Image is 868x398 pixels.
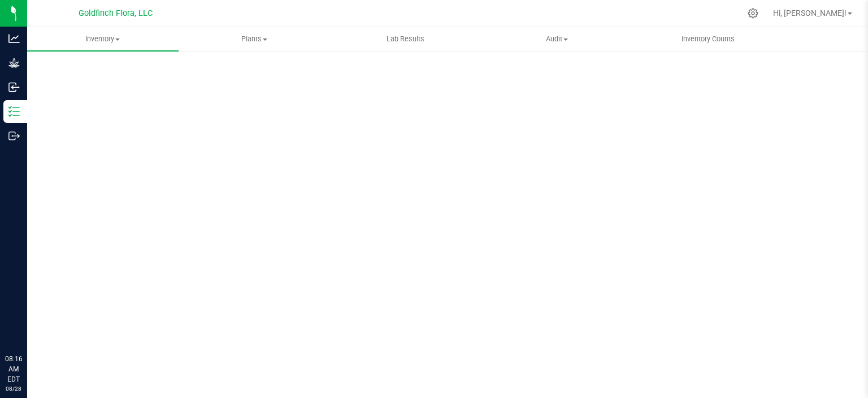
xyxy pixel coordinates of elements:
a: Inventory Counts [632,27,784,51]
inline-svg: Inventory [8,106,20,117]
a: Plants [179,27,330,51]
p: 08:16 AM EDT [5,354,22,384]
span: Lab Results [371,34,440,44]
span: Inventory [27,34,179,44]
span: Hi, [PERSON_NAME]! [773,8,847,18]
span: Goldfinch Flora, LLC [79,8,153,18]
inline-svg: Analytics [8,33,20,44]
div: Manage settings [746,8,760,19]
a: Lab Results [330,27,481,51]
span: Plants [179,34,329,44]
p: 08/28 [5,384,22,393]
inline-svg: Grow [8,57,20,69]
inline-svg: Inbound [8,82,20,93]
inline-svg: Outbound [8,130,20,142]
span: Inventory Counts [666,34,750,44]
a: Audit [481,27,632,51]
a: Inventory [27,27,179,51]
span: Audit [481,34,632,44]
